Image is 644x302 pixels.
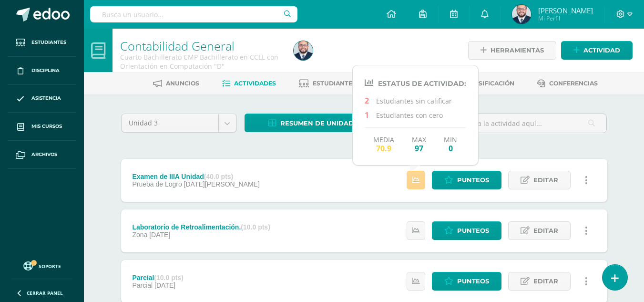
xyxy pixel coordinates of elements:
[8,113,76,141] a: Mis cursos
[241,223,270,231] strong: (10.0 pts)
[132,173,259,180] div: Examen de IIIA Unidad
[444,135,457,153] div: Min
[538,6,593,15] span: [PERSON_NAME]
[457,222,489,240] span: Punteos
[365,110,466,120] p: Estudiantes con cero
[31,123,62,130] span: Mis cursos
[549,80,598,87] span: Conferencias
[154,274,183,281] strong: (10.0 pts)
[450,114,606,133] input: Busca la actividad aquí...
[444,144,457,153] span: 0
[365,95,466,105] p: Estudiantes sin calificar
[365,78,466,88] h4: Estatus de Actividad:
[313,80,356,87] span: Estudiantes
[234,80,276,87] span: Actividades
[432,171,501,189] a: Punteos
[294,41,313,60] img: 6a2ad2c6c0b72cf555804368074c1b95.png
[31,151,57,158] span: Archivos
[8,57,76,85] a: Disciplina
[129,114,211,132] span: Unidad 3
[365,110,376,119] span: 1
[120,38,235,54] a: Contabilidad General
[561,41,633,60] a: Actividad
[538,14,593,22] span: Mi Perfil
[39,263,61,270] span: Soporte
[460,76,514,91] a: Dosificación
[31,39,66,46] span: Estudiantes
[204,173,233,180] strong: (40.0 pts)
[533,222,558,240] span: Editar
[31,67,60,74] span: Disciplina
[432,221,501,240] a: Punteos
[533,171,558,189] span: Editar
[132,274,183,281] div: Parcial
[27,290,63,296] span: Cerrar panel
[153,76,199,91] a: Anuncios
[154,281,175,289] span: [DATE]
[533,272,558,290] span: Editar
[132,180,182,188] span: Prueba de Logro
[583,42,620,59] span: Actividad
[469,80,514,87] span: Dosificación
[8,141,76,169] a: Archivos
[412,135,426,153] div: Max
[512,5,531,24] img: 6a2ad2c6c0b72cf555804368074c1b95.png
[373,135,394,153] div: Media
[280,115,354,132] span: Resumen de unidad
[537,76,598,91] a: Conferencias
[11,259,72,272] a: Soporte
[184,180,260,188] span: [DATE][PERSON_NAME]
[457,272,489,290] span: Punteos
[8,29,76,57] a: Estudiantes
[373,144,394,153] span: 70.9
[8,85,76,113] a: Asistencia
[468,41,556,60] a: Herramientas
[457,171,489,189] span: Punteos
[491,42,544,59] span: Herramientas
[122,114,236,132] a: Unidad 3
[90,6,297,22] input: Busca un usuario...
[166,80,199,87] span: Anuncios
[412,144,426,153] span: 97
[31,94,61,102] span: Asistencia
[132,281,153,289] span: Parcial
[149,231,170,239] span: [DATE]
[222,76,276,91] a: Actividades
[245,114,378,132] a: Resumen de unidad
[432,272,501,291] a: Punteos
[299,76,356,91] a: Estudiantes
[120,39,282,52] h1: Contabilidad General
[120,52,282,71] div: Cuarto Bachillerato CMP Bachillerato en CCLL con Orientación en Computación 'D'
[365,95,376,105] span: 2
[132,223,270,231] div: Laboratorio de Retroalimentación.
[132,231,147,239] span: Zona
